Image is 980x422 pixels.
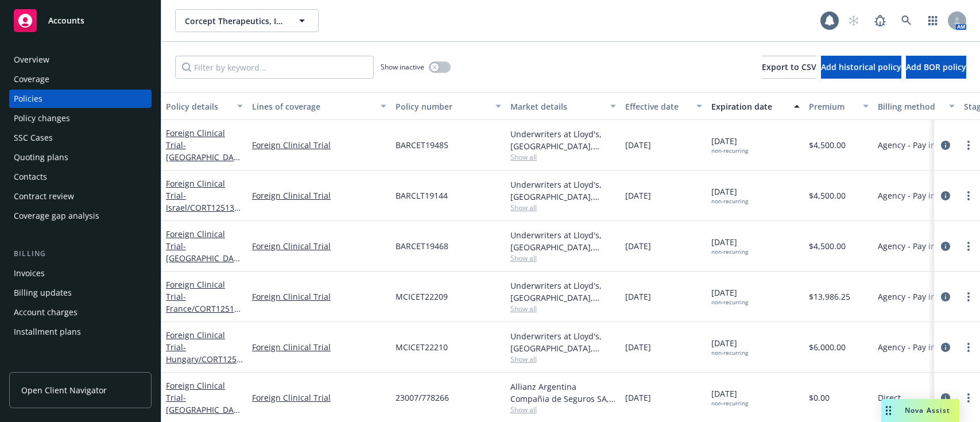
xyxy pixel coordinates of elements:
div: Market details [510,100,603,113]
div: Expiration date [711,100,787,113]
a: circleInformation [939,189,952,203]
button: Market details [506,92,621,120]
a: Foreign Clinical Trial [166,127,242,175]
div: Policy changes [14,109,70,127]
button: Lines of coverage [247,92,391,120]
span: Export to CSV [762,61,816,72]
a: Foreign Clinical Trial [252,240,386,252]
a: Installment plans [9,323,152,341]
div: Underwriters at Lloyd's, [GEOGRAPHIC_DATA], [PERSON_NAME] of [GEOGRAPHIC_DATA], Clinical Trials I... [510,330,616,354]
a: Quoting plans [9,148,152,167]
a: Contract review [9,187,152,206]
span: Corcept Therapeutics, Inc. [185,15,284,27]
a: more [962,391,975,405]
a: Accounts [9,5,152,37]
a: circleInformation [939,290,952,304]
span: $13,986.25 [809,291,850,303]
a: Policy changes [9,109,152,127]
span: [DATE] [711,135,748,154]
span: Agency - Pay in full [878,240,951,252]
span: BARCET19485 [396,139,448,151]
input: Filter by keyword... [175,56,374,79]
a: Foreign Clinical Trial [252,189,386,202]
span: [DATE] [711,287,748,306]
div: Underwriters at Lloyd's, [GEOGRAPHIC_DATA], [PERSON_NAME] of [GEOGRAPHIC_DATA], Clinical Trials I... [510,179,616,203]
span: [DATE] [711,388,748,407]
div: Account charges [14,303,78,322]
div: Invoices [14,264,45,282]
span: $0.00 [809,392,830,404]
span: 23007/778266 [396,392,449,404]
span: [DATE] [625,291,651,303]
span: Add BOR policy [906,61,966,72]
div: non-recurring [711,349,748,357]
span: - [GEOGRAPHIC_DATA]/CORT125134-452 [166,140,242,175]
button: Policy details [161,92,247,120]
span: Show all [510,354,616,364]
a: Foreign Clinical Trial [252,392,386,404]
a: more [962,239,975,253]
span: Show all [510,405,616,415]
span: BARCET19468 [396,240,448,252]
button: Add BOR policy [906,56,966,79]
span: - Israel/CORT125134-452 [166,190,242,225]
div: Underwriters at Lloyd's, [GEOGRAPHIC_DATA], [PERSON_NAME] of [GEOGRAPHIC_DATA], Clinical Trials I... [510,280,616,304]
div: Installment plans [14,323,81,341]
div: Policy details [166,100,230,113]
div: Contacts [14,168,47,186]
span: [DATE] [625,189,651,202]
span: - Hungary/CORT125134-556 [166,342,243,377]
a: Search [895,9,918,32]
span: Agency - Pay in full [878,341,951,353]
button: Expiration date [707,92,804,120]
a: Coverage [9,70,152,88]
a: Invoices [9,264,152,282]
a: Foreign Clinical Trial [166,279,239,326]
span: Nova Assist [905,405,950,415]
div: non-recurring [711,400,748,407]
span: $6,000.00 [809,341,846,353]
button: Billing method [873,92,959,120]
div: Allianz Argentina Compañia de Seguros SA, Allianz, Clinical Trials Insurance Services Limited (CTIS) [510,381,616,405]
button: Add historical policy [821,56,901,79]
span: Agency - Pay in full [878,139,951,151]
a: Billing updates [9,284,152,302]
span: Show all [510,152,616,162]
div: Underwriters at Lloyd's, [GEOGRAPHIC_DATA], [PERSON_NAME] of [GEOGRAPHIC_DATA], Clinical Trials I... [510,128,616,152]
a: more [962,340,975,354]
span: [DATE] [625,341,651,353]
a: Start snowing [842,9,865,32]
div: Coverage [14,70,49,88]
div: Drag to move [881,399,896,422]
div: non-recurring [711,198,748,205]
a: more [962,138,975,152]
button: Premium [804,92,873,120]
a: Account charges [9,303,152,322]
span: Accounts [48,16,84,25]
span: $4,500.00 [809,189,846,202]
button: Nova Assist [881,399,959,422]
div: Contract review [14,187,74,206]
a: Policies [9,90,152,108]
span: Open Client Navigator [21,384,107,396]
div: Effective date [625,100,690,113]
span: [DATE] [625,139,651,151]
span: Show inactive [381,62,424,72]
div: Billing updates [14,284,72,302]
div: Coverage gap analysis [14,207,99,225]
span: BARCLT19144 [396,189,448,202]
a: Foreign Clinical Trial [166,178,242,225]
span: MCICET22210 [396,341,448,353]
button: Export to CSV [762,56,816,79]
span: [DATE] [625,240,651,252]
div: Lines of coverage [252,100,374,113]
a: Report a Bug [869,9,892,32]
a: Foreign Clinical Trial [166,229,242,276]
div: Overview [14,51,49,69]
a: SSC Cases [9,129,152,147]
span: Add historical policy [821,61,901,72]
div: non-recurring [711,248,748,255]
span: [DATE] [711,236,748,255]
span: - France/CORT125134-556 [166,291,241,326]
button: Effective date [621,92,707,120]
